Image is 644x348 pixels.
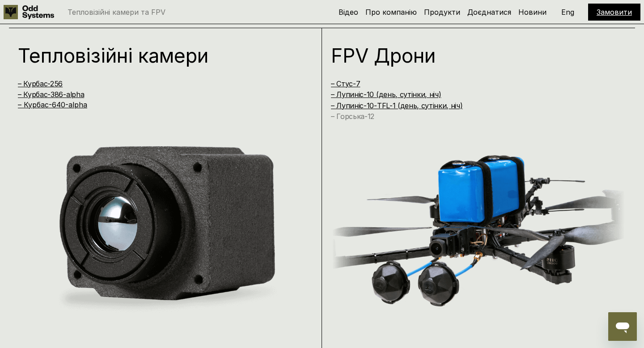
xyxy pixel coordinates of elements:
h1: Тепловізійні камери [18,46,295,65]
a: Відео [339,8,358,17]
a: Про компанію [365,8,417,17]
a: – Курбас-386-alpha [18,90,84,99]
p: Eng [561,8,574,16]
p: Тепловізійні камери та FPV [68,8,165,16]
a: Замовити [597,8,632,17]
a: – Горська-12 [331,112,374,121]
a: – Курбас-640-alpha [18,100,87,109]
a: Новини [518,8,547,17]
a: – Стус-7 [331,79,360,88]
a: – Лупиніс-10 (день, сутінки, ніч) [331,90,441,99]
a: – Курбас-256 [18,79,63,88]
a: Доєднатися [467,8,511,17]
a: Продукти [424,8,460,17]
iframe: Button to launch messaging window, conversation in progress [608,312,637,341]
h1: FPV Дрони [331,46,608,65]
a: – Лупиніс-10-TFL-1 (день, сутінки, ніч) [331,101,463,110]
